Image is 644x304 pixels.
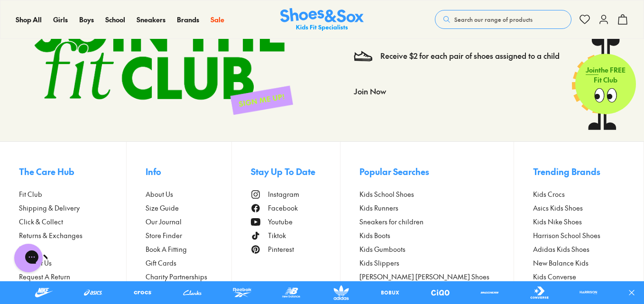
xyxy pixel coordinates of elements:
span: Youtube [268,217,293,227]
a: Contact Us [19,258,126,268]
span: Click & Collect [19,217,63,227]
a: Brands [177,15,199,25]
button: The Care Hub [19,161,126,182]
span: Kids Gumboots [359,244,405,254]
a: Fit Club [19,189,126,199]
a: Our Journal [146,217,231,227]
p: the FREE Fit Club [575,57,636,92]
a: New Balance Kids [533,258,625,268]
span: Shipping & Delivery [19,203,80,213]
span: Kids Nike Shoes [533,217,582,227]
a: Kids Runners [359,203,514,213]
span: [PERSON_NAME] [PERSON_NAME] Shoes [359,272,489,282]
a: Pinterest [251,244,340,254]
a: Instagram [251,189,340,199]
a: About Us [146,189,231,199]
a: Click & Collect [19,217,126,227]
a: School [105,15,125,25]
span: Kids School Shoes [359,189,414,199]
a: Kids Nike Shoes [533,217,625,227]
span: Kids Crocs [533,189,565,199]
a: Kids Gumboots [359,244,514,254]
a: Shipping & Delivery [19,203,126,213]
span: Adidas Kids Shoes [533,244,589,254]
a: Gift Cards [146,258,231,268]
a: Returns & Exchanges [19,230,126,240]
span: Info [146,165,161,178]
a: Size Guide [146,203,231,213]
span: New Balance Kids [533,258,589,268]
a: Receive $2 for each pair of shoes assigned to a child [380,51,560,61]
img: Vector_3098.svg [354,46,373,65]
span: Pinterest [268,244,294,254]
button: Join Now [354,81,386,101]
a: Charity Partnerships [146,272,231,282]
span: Trending Brands [533,165,600,178]
span: Search our range of products [454,15,533,24]
a: Request A Return [19,272,126,282]
a: Tiktok [251,230,340,240]
a: Kids Slippers [359,258,514,268]
span: Popular Searches [359,165,429,178]
span: Facebook [268,203,298,213]
a: Kids School Shoes [359,189,514,199]
a: Jointhe FREE Fit Club [575,38,636,114]
span: Stay Up To Date [251,165,315,178]
span: Instagram [268,189,299,199]
a: Store Finder [146,230,231,240]
a: Shoes & Sox [280,8,364,31]
a: Shop All [16,15,42,25]
a: Book A Fitting [146,244,231,254]
span: Join [586,65,598,74]
span: Book A Fitting [146,244,187,254]
button: Stay Up To Date [251,161,340,182]
span: Sneakers for children [359,217,423,227]
a: Facebook [251,203,340,213]
a: Boys [79,15,94,25]
a: Sale [211,15,224,25]
span: Harrison School Shoes [533,230,600,240]
span: The Care Hub [19,165,74,178]
span: Kids Converse [533,272,576,282]
span: Size Guide [146,203,179,213]
a: Sneakers for children [359,217,514,227]
span: Charity Partnerships [146,272,207,282]
span: Tiktok [268,230,286,240]
a: Kids Converse [533,272,625,282]
a: Kids Boots [359,230,514,240]
button: Trending Brands [533,161,625,182]
span: Request A Return [19,272,70,282]
span: About Us [146,189,173,199]
button: Info [146,161,231,182]
button: Popular Searches [359,161,514,182]
a: Asics Kids Shoes [533,203,625,213]
a: Harrison School Shoes [533,230,625,240]
span: Our Journal [146,217,182,227]
a: [PERSON_NAME] [PERSON_NAME] Shoes [359,272,514,282]
a: Girls [53,15,68,25]
a: Sneakers [137,15,166,25]
iframe: Gorgias live chat messenger [9,240,47,276]
button: Search our range of products [435,10,571,29]
img: SNS_Logo_Responsive.svg [280,8,364,31]
span: Fit Club [19,189,42,199]
span: Kids Slippers [359,258,399,268]
span: Returns & Exchanges [19,230,83,240]
span: Asics Kids Shoes [533,203,583,213]
span: Store Finder [146,230,182,240]
span: Kids Runners [359,203,398,213]
a: FAQs [19,244,126,254]
a: Adidas Kids Shoes [533,244,625,254]
span: Kids Boots [359,230,390,240]
span: Gift Cards [146,258,176,268]
a: Kids Crocs [533,189,625,199]
a: Youtube [251,217,340,227]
